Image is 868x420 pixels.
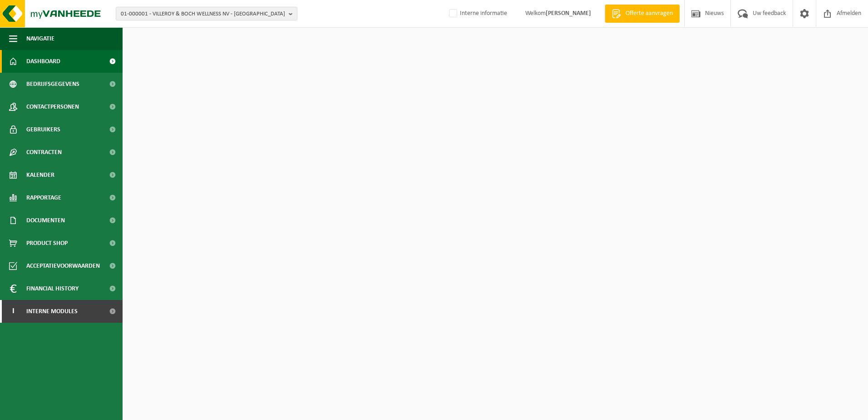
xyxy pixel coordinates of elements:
[26,209,65,232] span: Documenten
[26,50,60,73] span: Dashboard
[26,255,100,277] span: Acceptatievoorwaarden
[26,95,79,118] span: Contactpersonen
[26,118,60,141] span: Gebruikers
[26,27,54,50] span: Navigatie
[26,164,54,186] span: Kalender
[9,300,17,323] span: I
[116,7,297,20] button: 01-000001 - VILLEROY & BOCH WELLNESS NV - [GEOGRAPHIC_DATA]
[26,232,68,255] span: Product Shop
[26,277,79,300] span: Financial History
[447,7,507,20] label: Interne informatie
[546,10,591,17] strong: [PERSON_NAME]
[26,141,62,164] span: Contracten
[26,186,61,209] span: Rapportage
[605,5,680,23] a: Offerte aanvragen
[26,73,79,95] span: Bedrijfsgegevens
[121,7,285,21] span: 01-000001 - VILLEROY & BOCH WELLNESS NV - [GEOGRAPHIC_DATA]
[623,9,675,18] span: Offerte aanvragen
[26,300,78,323] span: Interne modules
